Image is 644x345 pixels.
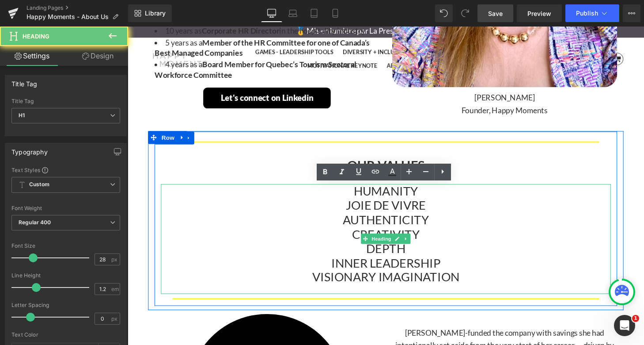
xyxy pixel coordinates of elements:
span: px [111,316,119,322]
button: Redo [456,4,474,22]
span: em [111,286,119,292]
span: DEPTH [247,222,288,237]
button: Undo [435,4,453,22]
span: 1 [632,315,639,322]
li: 4 years as a [28,34,261,55]
div: Typography [11,143,48,156]
span: AUTHENTICITY [223,192,312,207]
a: Mobile [325,4,346,22]
span: VISIONARY IMAGINATION [191,252,344,267]
span: CREATIVITY [232,207,303,222]
div: Title Tag [11,75,38,88]
span: HUMANITY [234,163,301,178]
p: Founder, Happy Moments [274,82,507,92]
div: Title Tag [11,98,120,104]
span: Row [33,108,50,122]
a: Expand / Collapse [57,109,69,122]
span: Let's connect on Linkedin [96,68,192,80]
h1: OUR VALUES [34,135,500,153]
a: Design [66,46,130,66]
button: Publish [565,4,619,22]
button: More [623,4,640,22]
span: Publish [576,10,598,17]
span: Heading [23,33,49,40]
div: Line Height [11,272,120,279]
span: Preview [527,9,551,18]
b: Custom [29,181,49,188]
a: Tablet [303,4,325,22]
div: Text Color [11,332,120,338]
span: Library [145,9,166,17]
div: Text Styles [11,166,120,173]
span: Happy Moments - About Us [27,13,109,20]
a: New Library [128,4,172,22]
b: H1 [19,112,25,119]
strong: Board Member for Quebec’s Tourism Sectoral Workforce Committee [28,34,237,54]
a: Let's connect on Linkedin [78,63,210,85]
span: Heading [251,215,275,225]
div: Font Size [11,243,120,249]
li: 5 years as a [28,12,261,33]
a: Laptop [282,4,303,22]
a: Expand / Collapse [284,215,293,225]
div: Font Weight [11,205,120,211]
a: Landing Pages [27,4,128,11]
span: px [111,257,119,262]
strong: Member of the HR Committee for one of Canada’s Best Managed Companies [28,12,250,32]
iframe: Intercom live chat [614,315,635,336]
a: Preview [517,4,562,22]
span: JOIE DE VIVRE [226,177,309,192]
p: [PERSON_NAME] [274,69,507,79]
div: Letter Spacing [11,302,120,308]
b: Regular 400 [19,219,51,226]
a: Expand / Collapse [51,108,62,122]
span: Save [488,9,503,18]
a: Desktop [261,4,282,22]
span: INNER LEADERSHIP [211,237,324,252]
